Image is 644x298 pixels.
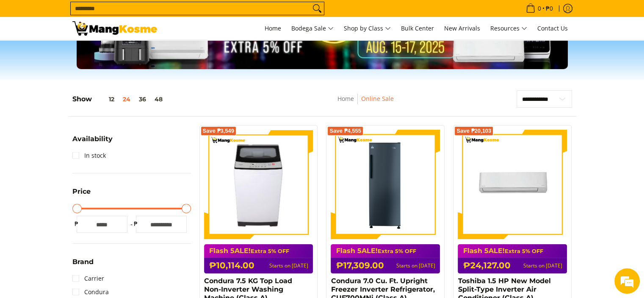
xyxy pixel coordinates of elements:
[337,95,354,103] a: Home
[72,95,167,103] h5: Show
[4,204,161,234] textarea: Type your message and click 'Submit'
[310,2,324,15] button: Search
[119,96,135,103] button: 24
[72,220,81,228] span: ₱
[72,149,106,162] a: In stock
[260,17,285,40] a: Home
[291,23,334,34] span: Bodega Sale
[203,128,235,134] span: Save ₱3,549
[135,96,150,103] button: 36
[207,130,310,239] img: condura-7.5kg-topload-non-inverter-washing-machine-class-c-full-view-mang-kosme
[284,94,448,113] nav: Breadcrumbs
[44,47,142,58] div: Leave a message
[72,21,157,36] img: BREAKING NEWS: Flash 5ale! August 15-17, 2025 l Mang Kosme
[139,4,159,25] div: Minimize live chat window
[537,24,568,32] span: Contact Us
[490,23,527,34] span: Resources
[331,130,440,239] img: Condura 7.0 Cu. Ft. Upright Freezer Inverter Refrigerator, CUF700MNi (Class A)
[18,93,148,178] span: We are offline. Please leave us a message.
[166,17,572,40] nav: Main Menu
[340,17,395,40] a: Shop by Class
[397,17,438,40] a: Bulk Center
[329,128,361,134] span: Save ₱4,555
[486,17,531,40] a: Resources
[456,128,491,134] span: Save ₱20,103
[361,95,394,103] a: Online Sale
[523,4,556,13] span: •
[72,136,113,149] summary: Open
[92,96,119,103] button: 12
[72,259,94,272] summary: Open
[72,188,91,195] span: Price
[440,17,484,40] a: New Arrivals
[536,6,542,11] span: 0
[401,24,434,32] span: Bulk Center
[458,130,567,239] img: Toshiba 1.5 HP New Model Split-Type Inverter Air Conditioner (Class A)
[132,220,140,228] span: ₱
[533,17,572,40] a: Contact Us
[72,188,91,201] summary: Open
[265,24,281,32] span: Home
[344,23,391,34] span: Shop by Class
[287,17,338,40] a: Bodega Sale
[124,234,154,245] em: Submit
[72,272,104,285] a: Carrier
[72,259,94,265] span: Brand
[444,24,480,32] span: New Arrivals
[72,136,113,142] span: Availability
[544,6,554,11] span: ₱0
[150,96,167,103] button: 48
